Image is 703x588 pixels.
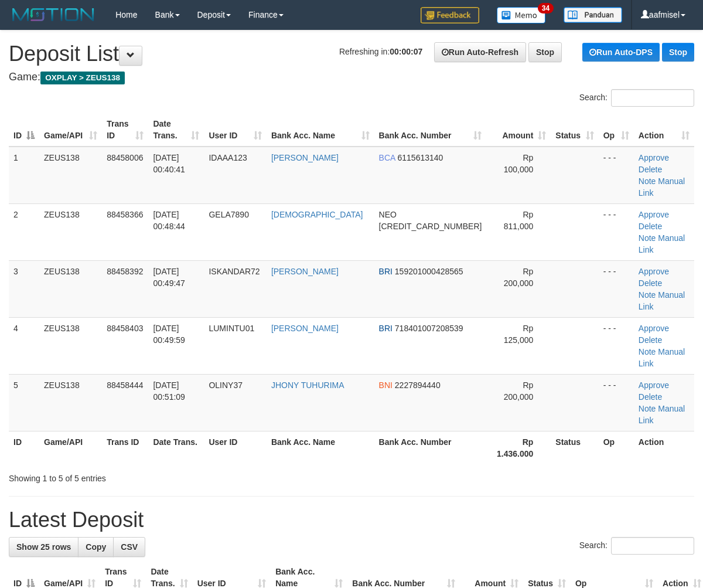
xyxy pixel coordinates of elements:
a: Approve [639,267,669,276]
span: ISKANDAR72 [209,267,260,276]
a: Approve [639,210,669,219]
a: Manual Link [639,290,685,311]
span: Copy 718401007208539 to clipboard [395,324,463,333]
input: Search: [611,89,694,107]
td: 2 [9,203,39,260]
th: Amount: activate to sort column ascending [486,113,551,147]
img: panduan.png [564,7,622,23]
th: Game/API [39,431,102,464]
th: Bank Acc. Name [267,431,374,464]
td: ZEUS138 [39,260,102,317]
th: Date Trans.: activate to sort column ascending [148,113,204,147]
a: CSV [113,537,145,557]
a: Manual Link [639,233,685,254]
span: Rp 125,000 [504,324,534,345]
a: [PERSON_NAME] [271,324,339,333]
th: ID [9,431,39,464]
span: Rp 200,000 [504,267,534,288]
span: CSV [121,542,138,552]
th: Action: activate to sort column ascending [634,113,694,147]
span: [DATE] 00:49:59 [153,324,185,345]
span: Copy 5859457222022009 to clipboard [379,222,482,231]
span: [DATE] 00:40:41 [153,153,185,174]
span: Copy 6115613140 to clipboard [397,153,443,162]
span: IDAAA123 [209,153,247,162]
div: Showing 1 to 5 of 5 entries [9,468,284,484]
td: 4 [9,317,39,374]
th: ID: activate to sort column descending [9,113,39,147]
span: [DATE] 00:51:09 [153,380,185,402]
a: Delete [639,392,662,402]
th: Bank Acc. Name: activate to sort column ascending [267,113,374,147]
span: Rp 200,000 [504,380,534,402]
th: Bank Acc. Number: activate to sort column ascending [374,113,487,147]
span: 88458444 [107,380,143,390]
th: Date Trans. [148,431,204,464]
a: [DEMOGRAPHIC_DATA] [271,210,363,219]
td: - - - [599,147,634,204]
th: Status: activate to sort column ascending [551,113,598,147]
h1: Latest Deposit [9,508,694,532]
span: NEO [379,210,397,219]
h4: Game: [9,72,694,83]
th: Op: activate to sort column ascending [599,113,634,147]
td: - - - [599,374,634,431]
td: - - - [599,317,634,374]
a: Delete [639,222,662,231]
th: Op [599,431,634,464]
span: BRI [379,267,393,276]
span: 34 [538,3,554,13]
span: GELA7890 [209,210,249,219]
a: Show 25 rows [9,537,79,557]
span: LUMINTU01 [209,324,254,333]
a: Delete [639,278,662,288]
a: Note [639,404,656,413]
a: Manual Link [639,347,685,368]
span: BNI [379,380,393,390]
th: Game/API: activate to sort column ascending [39,113,102,147]
a: Copy [78,537,114,557]
a: Manual Link [639,176,685,198]
img: Feedback.jpg [421,7,479,23]
label: Search: [579,89,694,107]
a: Run Auto-DPS [582,43,660,62]
span: 88458366 [107,210,143,219]
td: 1 [9,147,39,204]
span: [DATE] 00:49:47 [153,267,185,288]
th: Trans ID [102,431,148,464]
input: Search: [611,537,694,555]
th: Trans ID: activate to sort column ascending [102,113,148,147]
a: Manual Link [639,404,685,425]
a: Approve [639,380,669,390]
span: 88458403 [107,324,143,333]
span: [DATE] 00:48:44 [153,210,185,231]
a: JHONY TUHURIMA [271,380,344,390]
a: Run Auto-Refresh [434,42,526,62]
th: User ID: activate to sort column ascending [204,113,266,147]
span: Refreshing in: [339,47,422,56]
th: Action [634,431,694,464]
span: Rp 811,000 [504,210,534,231]
span: Copy 2227894440 to clipboard [395,380,441,390]
span: OXPLAY > ZEUS138 [40,72,125,84]
td: ZEUS138 [39,147,102,204]
th: Rp 1.436.000 [486,431,551,464]
td: - - - [599,203,634,260]
img: Button%20Memo.svg [497,7,546,23]
a: Note [639,290,656,300]
a: Delete [639,165,662,174]
th: Status [551,431,598,464]
span: Rp 100,000 [504,153,534,174]
a: Note [639,176,656,186]
span: Copy [86,542,106,552]
strong: 00:00:07 [390,47,422,56]
a: Stop [662,43,694,62]
a: Approve [639,324,669,333]
span: BCA [379,153,395,162]
td: 3 [9,260,39,317]
img: MOTION_logo.png [9,6,98,23]
a: Stop [528,42,562,62]
span: 88458006 [107,153,143,162]
span: BRI [379,324,393,333]
a: [PERSON_NAME] [271,267,339,276]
